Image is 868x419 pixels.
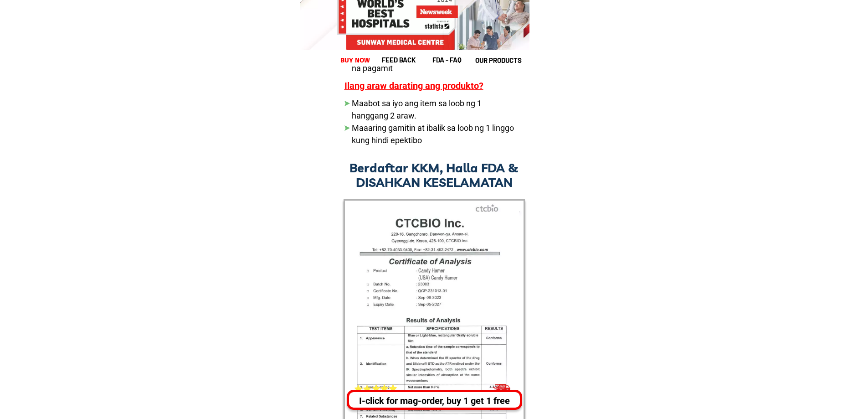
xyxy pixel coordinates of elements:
[349,160,519,190] font: Berdaftar KKM, Halla FDA & DISAHKAN KESELAMATAN
[432,56,462,64] font: FDA - FAQ
[475,56,522,64] font: our products
[352,123,514,145] font: Maaaring gamitin at ibalik sa loob ng 1 linggo kung hindi epektibo
[359,395,509,406] font: I-click for mag-order, buy 1 get 1 free
[352,51,520,73] font: Ang katawan ng bawat isa ay bubuti sa regular na pagamit
[339,55,371,65] font: Buy now
[382,56,416,64] font: feed back
[344,80,483,91] font: Ilang araw darating ang produkto?
[352,98,482,120] font: Maabot sa iyo ang item sa loob ng 1 hanggang 2 araw.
